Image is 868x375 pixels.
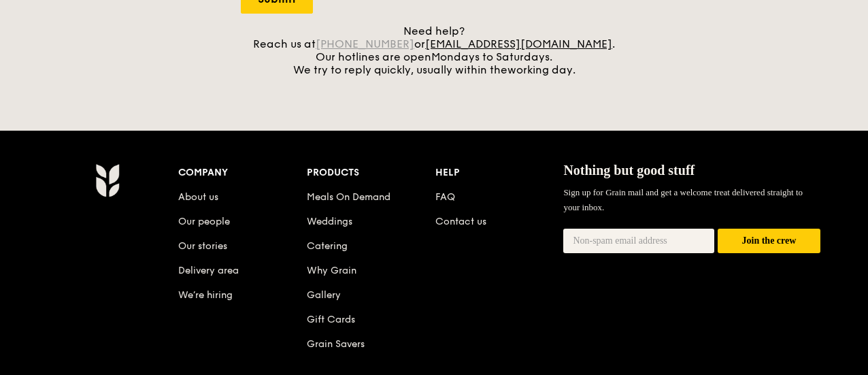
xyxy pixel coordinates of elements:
div: Company [178,163,307,182]
a: Grain Savers [307,338,365,350]
a: [PHONE_NUMBER] [316,37,414,50]
div: Products [307,163,435,182]
a: Meals On Demand [307,191,390,203]
a: Contact us [435,216,486,227]
span: Nothing but good stuff [563,163,695,178]
a: [EMAIL_ADDRESS][DOMAIN_NAME] [425,37,612,50]
a: Gallery [307,289,341,301]
a: FAQ [435,191,455,203]
a: Weddings [307,216,352,227]
a: Gift Cards [307,314,355,325]
a: Our stories [178,240,227,252]
a: Our people [178,216,230,227]
span: working day. [507,63,575,76]
span: Mondays to Saturdays. [431,50,552,63]
input: Non-spam email address [563,229,714,253]
div: Need help? Reach us at or . Our hotlines are open We try to reply quickly, usually within the [241,25,627,76]
a: Why Grain [307,265,356,276]
a: Delivery area [178,265,239,276]
a: We’re hiring [178,289,233,301]
a: About us [178,191,218,203]
button: Join the crew [718,229,820,254]
a: Catering [307,240,348,252]
div: Help [435,163,564,182]
span: Sign up for Grain mail and get a welcome treat delivered straight to your inbox. [563,187,803,212]
img: Grain [95,163,119,197]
